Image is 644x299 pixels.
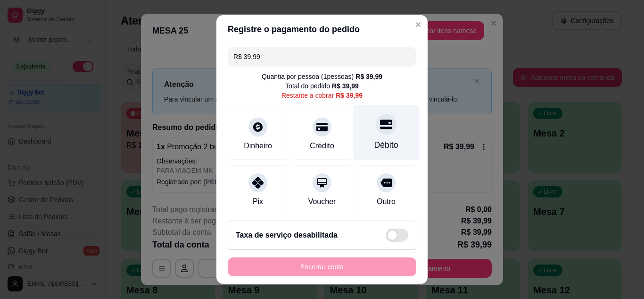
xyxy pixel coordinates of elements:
div: Pix [253,196,263,207]
div: Outro [377,196,396,207]
div: Restante a cobrar [281,91,363,100]
div: Crédito [310,140,334,152]
input: Ex.: hambúrguer de cordeiro [233,47,411,66]
div: R$ 39,99 [336,91,363,100]
div: Total do pedido [285,81,359,91]
div: Débito [374,139,398,151]
button: Close [411,17,426,32]
div: R$ 39,99 [332,81,359,91]
div: R$ 39,99 [355,72,382,81]
h2: Taxa de serviço desabilitada [236,230,338,241]
header: Registre o pagamento do pedido [216,15,428,43]
div: Quantia por pessoa ( 1 pessoas) [262,72,382,81]
div: Dinheiro [244,140,272,152]
div: Voucher [308,196,336,207]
